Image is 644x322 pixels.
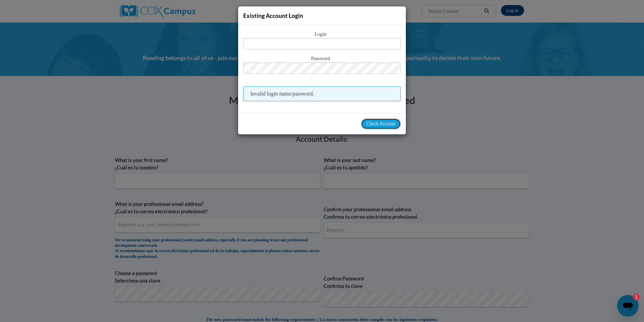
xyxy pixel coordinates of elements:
[243,55,401,62] span: Password
[243,12,303,19] span: Existing Account Login
[361,118,401,129] button: Check Account
[366,121,395,126] span: Check Account
[243,31,401,38] span: Login
[243,86,401,101] span: Invalid login name/password.
[626,294,640,300] iframe: Number of unread messages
